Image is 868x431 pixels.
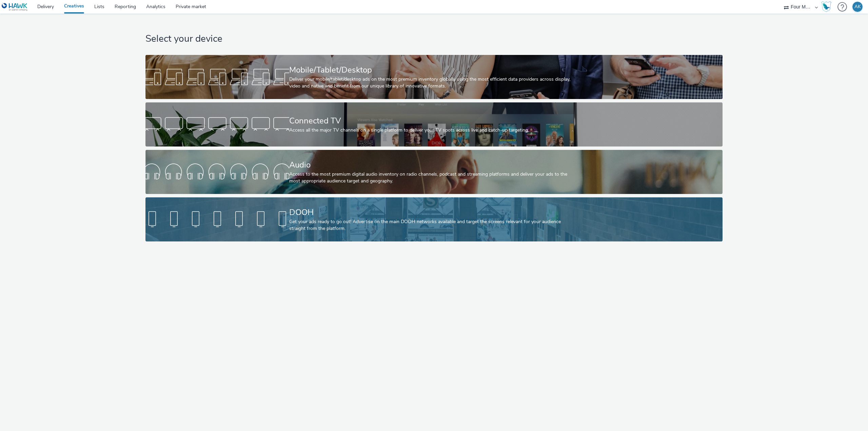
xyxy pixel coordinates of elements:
[145,102,723,146] a: Connected TVAccess all the major TV channels on a single platform to deliver your TV spots across...
[289,159,576,171] div: Audio
[289,207,576,218] div: DOOH
[145,197,723,241] a: DOOHGet your ads ready to go out! Advertise on the main DOOH networks available and target the sc...
[289,76,576,90] div: Deliver your mobile/tablet/desktop ads on the most premium inventory globally using the most effi...
[289,115,576,127] div: Connected TV
[2,3,28,11] img: undefined Logo
[145,150,723,194] a: AudioAccess to the most premium digital audio inventory on radio channels, podcast and streaming ...
[289,127,576,134] div: Access all the major TV channels on a single platform to deliver your TV spots across live and ca...
[821,1,831,12] img: Hawk Academy
[289,218,576,232] div: Get your ads ready to go out! Advertise on the main DOOH networks available and target the screen...
[145,33,723,45] h1: Select your device
[289,64,576,76] div: Mobile/Tablet/Desktop
[145,55,723,99] a: Mobile/Tablet/DesktopDeliver your mobile/tablet/desktop ads on the most premium inventory globall...
[821,1,834,12] a: Hawk Academy
[854,2,861,12] div: AK
[289,171,576,185] div: Access to the most premium digital audio inventory on radio channels, podcast and streaming platf...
